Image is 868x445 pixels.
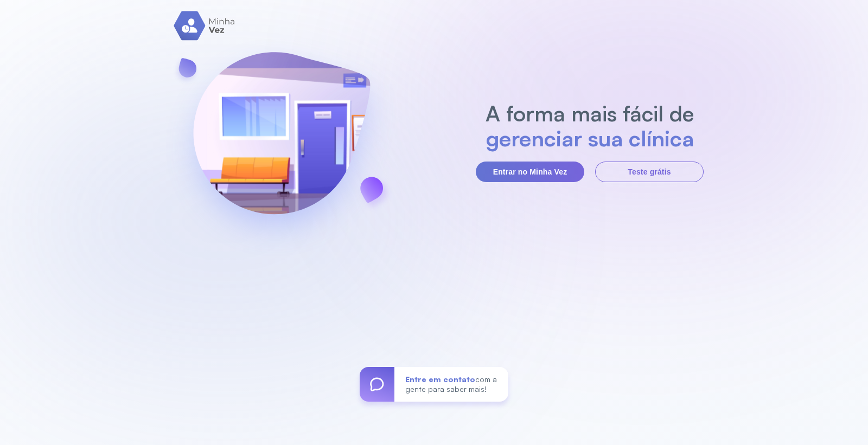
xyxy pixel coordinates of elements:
[394,367,508,402] div: com a gente para saber mais!
[595,162,704,182] button: Teste grátis
[360,367,508,402] a: Entre em contatocom a gente para saber mais!
[476,162,584,182] button: Entrar no Minha Vez
[480,126,700,151] h2: gerenciar sua clínica
[480,101,700,126] h2: A forma mais fácil de
[164,23,399,259] img: banner-login.svg
[405,375,475,384] span: Entre em contato
[174,11,236,41] img: logo.svg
